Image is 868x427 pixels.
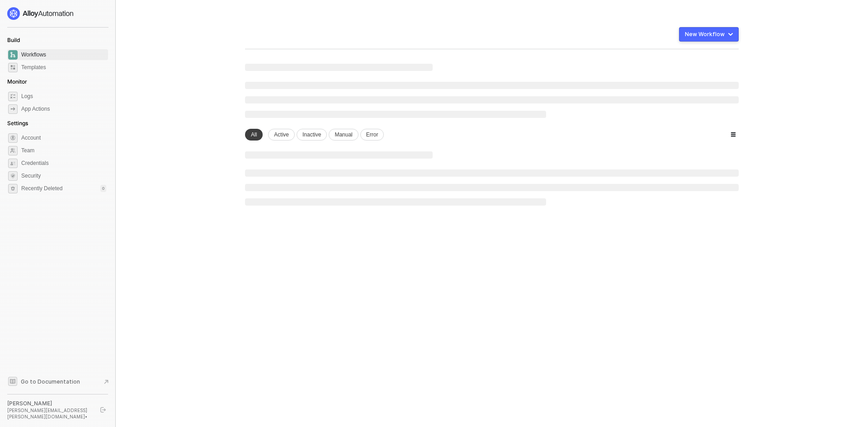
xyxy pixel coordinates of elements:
[679,27,739,42] button: New Workflow
[297,129,327,141] div: Inactive
[102,377,111,386] span: document-arrow
[8,50,18,60] span: dashboard
[7,400,92,407] div: [PERSON_NAME]
[7,37,20,43] span: Build
[8,104,18,114] span: icon-app-actions
[100,185,106,192] div: 0
[8,63,18,72] span: marketplace
[8,184,18,193] span: settings
[8,146,18,155] span: team
[360,129,384,141] div: Error
[8,92,18,101] span: icon-logs
[21,49,106,60] span: Workflows
[8,133,18,143] span: settings
[7,7,74,20] img: logo
[21,378,80,385] span: Go to Documentation
[21,132,106,143] span: Account
[329,129,358,141] div: Manual
[21,91,106,102] span: Logs
[21,170,106,181] span: Security
[7,376,108,387] a: Knowledge Base
[7,120,28,127] span: Settings
[100,407,106,413] span: logout
[21,62,106,73] span: Templates
[685,31,725,38] div: New Workflow
[268,129,295,141] div: Active
[21,185,62,192] span: Recently Deleted
[8,377,17,386] span: documentation
[245,129,263,141] div: All
[7,407,92,420] div: [PERSON_NAME][EMAIL_ADDRESS][PERSON_NAME][DOMAIN_NAME] •
[8,159,18,168] span: credentials
[21,105,50,113] div: App Actions
[7,78,27,85] span: Monitor
[7,7,108,20] a: logo
[8,171,18,181] span: security
[21,158,106,169] span: Credentials
[21,145,106,156] span: Team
